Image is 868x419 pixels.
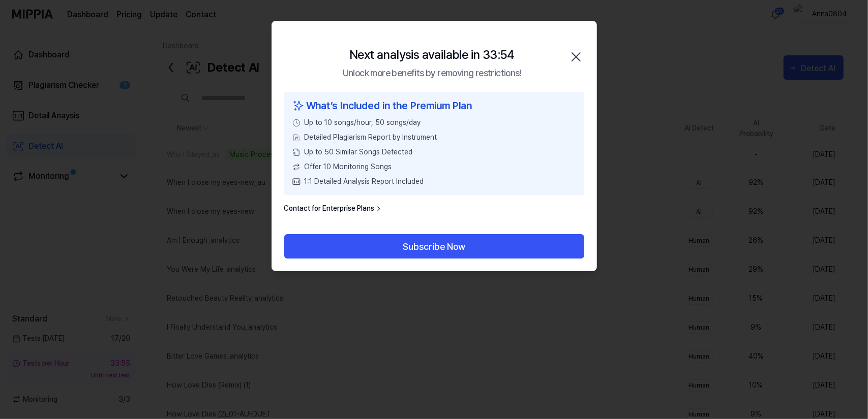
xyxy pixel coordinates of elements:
[292,134,301,142] img: File Select
[305,132,437,143] span: Detailed Plagiarism Report by Instrument
[343,66,521,80] div: Unlock more benefits by removing restrictions!
[305,147,413,157] span: Up to 50 Similar Songs Detected
[349,46,515,64] div: Next analysis available in 33:54
[305,117,421,128] span: Up to 10 songs/hour, 50 songs/day
[284,234,584,259] button: Subscribe Now
[292,98,576,113] div: What’s Included in the Premium Plan
[305,176,424,187] span: 1:1 Detailed Analysis Report Included
[305,162,392,172] span: Offer 10 Monitoring Songs
[284,203,383,214] a: Contact for Enterprise Plans
[292,98,305,113] img: sparkles icon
